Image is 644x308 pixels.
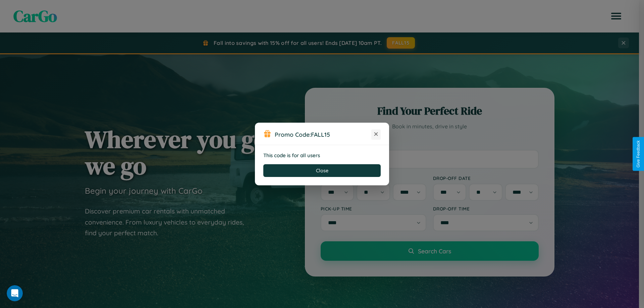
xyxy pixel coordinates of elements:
div: Give Feedback [636,140,641,168]
iframe: Intercom live chat [7,285,23,301]
h3: Promo Code: [275,131,371,138]
b: FALL15 [311,131,330,138]
strong: This code is for all users [263,152,320,159]
button: Close [263,164,381,177]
